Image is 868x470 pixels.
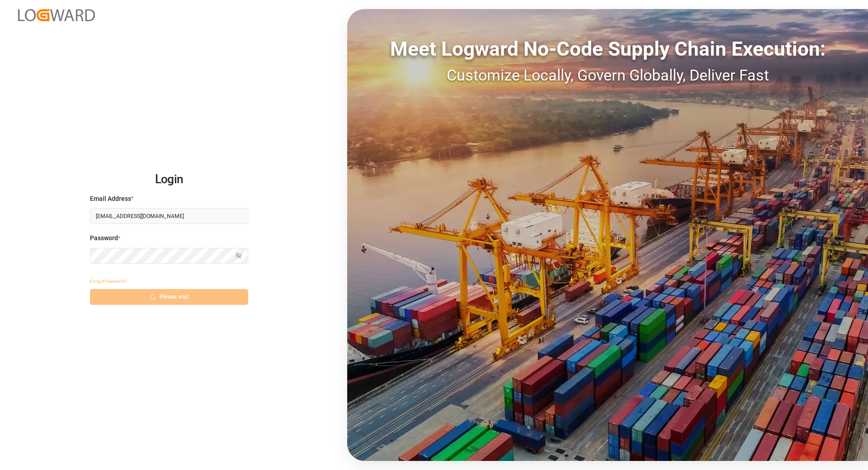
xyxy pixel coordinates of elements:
[90,208,248,224] input: Enter your email
[90,165,248,194] h2: Login
[90,233,118,243] span: Password
[90,194,131,204] span: Email Address
[347,34,868,64] div: Meet Logward No-Code Supply Chain Execution:
[347,64,868,87] div: Customize Locally, Govern Globally, Deliver Fast
[18,9,95,21] img: Logward_new_orange.png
